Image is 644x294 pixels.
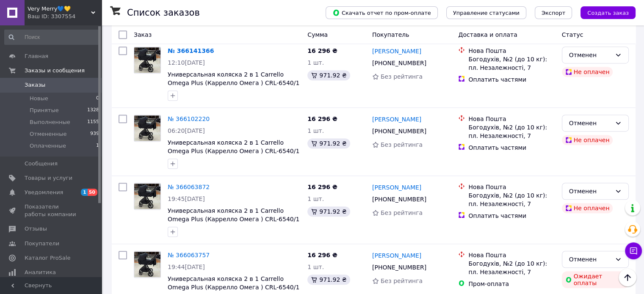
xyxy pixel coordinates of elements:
[30,107,59,114] span: Принятые
[90,130,99,138] span: 939
[168,127,205,134] span: 06:20[DATE]
[25,225,47,233] span: Отзывы
[134,47,161,74] a: Фото товару
[569,187,611,196] div: Отменен
[25,174,72,182] span: Товары и услуги
[372,31,409,38] span: Покупатель
[307,70,350,80] div: 971.92 ₴
[372,115,421,124] a: [PERSON_NAME]
[134,252,160,278] img: Фото товару
[569,255,611,264] div: Отменен
[370,125,428,137] div: [PHONE_NUMBER]
[372,251,421,260] a: [PERSON_NAME]
[168,252,210,258] a: № 366063757
[381,73,423,80] span: Без рейтинга
[542,10,565,16] span: Экспорт
[25,269,56,276] span: Аналитика
[168,59,205,66] span: 12:10[DATE]
[25,254,70,262] span: Каталог ProSale
[307,47,337,54] span: 16 296 ₴
[30,142,66,150] span: Оплаченные
[307,138,350,148] div: 971.92 ₴
[30,130,66,138] span: Отмененные
[468,47,555,55] div: Нова Пошта
[87,107,99,114] span: 1328
[307,31,328,38] span: Сумма
[25,160,58,168] span: Сообщения
[28,5,91,13] span: Very Merry💙💛
[134,115,161,142] a: Фото товару
[372,183,421,192] a: [PERSON_NAME]
[87,118,99,126] span: 1155
[134,47,160,73] img: Фото товару
[168,184,210,190] a: № 366063872
[307,115,337,122] span: 16 296 ₴
[25,203,78,218] span: Показатели работы компании
[168,115,210,122] a: № 366102220
[372,47,421,55] a: [PERSON_NAME]
[370,57,428,69] div: [PHONE_NUMBER]
[326,6,438,19] button: Скачать отчет по пром-оплате
[562,135,613,145] div: Не оплачен
[381,278,423,284] span: Без рейтинга
[307,252,337,258] span: 16 296 ₴
[619,269,636,286] button: Наверх
[168,207,299,231] a: Универсальная коляска 2 в 1 Carrello Omega Plus (Каррелло Омега ) CRL-6540/1 Cosmo Black (черный ...
[168,264,205,270] span: 19:44[DATE]
[468,280,555,288] div: Пром-оплата
[30,95,48,102] span: Новые
[168,195,205,202] span: 19:45[DATE]
[25,81,45,89] span: Заказы
[468,75,555,84] div: Оплатить частями
[562,31,583,38] span: Статус
[468,55,555,72] div: Богодухів, №2 (до 10 кг): пл. Незалежності, 7
[468,191,555,208] div: Богодухів, №2 (до 10 кг): пл. Незалежності, 7
[96,142,99,150] span: 1
[580,6,636,19] button: Создать заказ
[25,52,48,60] span: Главная
[535,6,572,19] button: Экспорт
[468,183,555,191] div: Нова Пошта
[134,31,152,38] span: Заказ
[4,30,100,45] input: Поиск
[562,271,629,288] div: Ожидает оплаты
[307,59,324,66] span: 1 шт.
[88,189,97,196] span: 50
[468,212,555,220] div: Оплатить частями
[468,143,555,152] div: Оплатить частями
[96,95,99,102] span: 0
[468,251,555,259] div: Нова Пошта
[332,9,431,16] span: Скачать отчет по пром-оплате
[168,71,299,95] a: Универсальная коляска 2 в 1 Carrello Omega Plus (Каррелло Омега ) CRL-6540/1 Cosmo Black (черный ...
[134,183,161,210] a: Фото товару
[587,10,629,16] span: Создать заказ
[468,115,555,123] div: Нова Пошта
[625,242,642,259] button: Чат с покупателем
[370,261,428,273] div: [PHONE_NUMBER]
[468,123,555,140] div: Богодухів, №2 (до 10 кг): пл. Незалежності, 7
[168,139,299,163] a: Универсальная коляска 2 в 1 Carrello Omega Plus (Каррелло Омега ) CRL-6540/1 Cosmo Black (черный ...
[127,8,200,18] h1: Список заказов
[468,259,555,276] div: Богодухів, №2 (до 10 кг): пл. Незалежності, 7
[453,10,520,16] span: Управление статусами
[134,115,160,141] img: Фото товару
[30,118,70,126] span: Выполненные
[370,193,428,205] div: [PHONE_NUMBER]
[446,6,526,19] button: Управление статусами
[168,47,214,54] a: № 366141366
[569,50,611,60] div: Отменен
[381,141,423,148] span: Без рейтинга
[307,275,350,285] div: 971.92 ₴
[307,195,324,202] span: 1 шт.
[134,184,160,209] img: Фото товару
[381,209,423,216] span: Без рейтинга
[81,189,88,196] span: 1
[562,203,613,213] div: Не оплачен
[307,206,350,217] div: 971.92 ₴
[458,31,517,38] span: Доставка и оплата
[307,127,324,134] span: 1 шт.
[307,184,337,190] span: 16 296 ₴
[572,9,636,16] a: Создать заказ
